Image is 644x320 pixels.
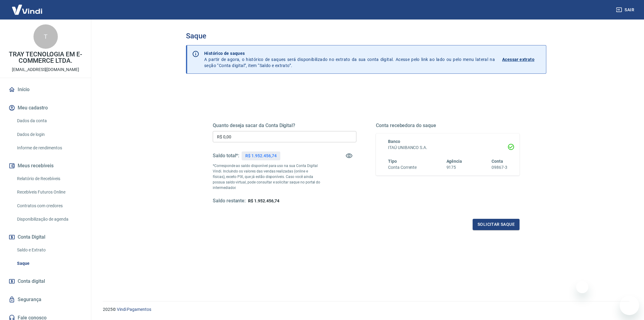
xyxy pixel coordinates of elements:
[15,257,84,270] a: Saque
[7,275,84,288] a: Conta digital
[492,164,507,171] h6: 09867-3
[446,159,462,164] span: Agência
[492,159,503,164] span: Conta
[502,56,534,62] p: Acessar extrato
[213,163,320,190] p: *Corresponde ao saldo disponível para uso na sua Conta Digital Vindi. Incluindo os valores das ve...
[15,115,84,127] a: Dados da conta
[15,200,84,212] a: Contratos com credores
[248,198,279,203] span: R$ 1.952.456,74
[117,307,151,312] a: Vindi Pagamentos
[103,306,629,313] p: 2025 ©
[7,0,47,19] img: Vindi
[33,24,58,49] div: T
[388,159,397,164] span: Tipo
[446,164,462,171] h6: 9175
[7,293,84,306] a: Segurança
[15,244,84,256] a: Saldo e Extrato
[213,153,239,159] h5: Saldo total*:
[615,4,637,16] button: Sair
[204,50,495,69] p: A partir de agora, o histórico de saques será disponibilizado no extrato da sua conta digital. Ac...
[186,32,546,40] h3: Saque
[576,281,588,293] iframe: Fechar mensagem
[473,219,520,230] button: Solicitar saque
[15,128,84,141] a: Dados de login
[502,50,541,69] a: Acessar extrato
[15,172,84,185] a: Relatório de Recebíveis
[245,153,276,159] p: R$ 1.952.456,74
[15,213,84,226] a: Disponibilização de agenda
[12,66,79,73] p: [EMAIL_ADDRESS][DOMAIN_NAME]
[388,144,507,151] h6: ITAÚ UNIBANCO S.A.
[5,51,86,64] p: TRAY TECNOLOGIA EM E-COMMERCE LTDA.
[7,230,84,244] button: Conta Digital
[620,296,639,315] iframe: Botão para abrir a janela de mensagens
[213,123,356,129] h5: Quanto deseja sacar da Conta Digital?
[7,159,84,172] button: Meus recebíveis
[213,198,246,204] h5: Saldo restante:
[15,186,84,198] a: Recebíveis Futuros Online
[388,139,400,144] span: Banco
[7,83,84,96] a: Início
[376,123,520,129] h5: Conta recebedora do saque
[204,50,495,56] p: Histórico de saques
[7,101,84,115] button: Meu cadastro
[388,164,417,171] h6: Conta Corrente
[18,277,45,286] span: Conta digital
[15,142,84,154] a: Informe de rendimentos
